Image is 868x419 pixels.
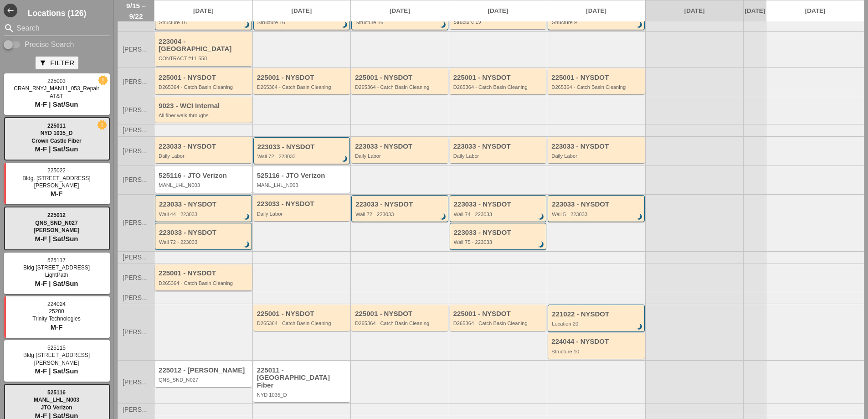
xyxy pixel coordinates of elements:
a: [DATE] [766,0,864,21]
label: Precise Search [25,40,74,49]
i: brightness_3 [340,154,350,164]
div: Structure 19 [453,19,544,25]
span: 225012 [47,212,66,218]
a: [DATE] [154,0,252,21]
div: D265364 - Catch Basin Cleaning [257,84,348,90]
div: CONTRACT #11-558 [159,56,250,61]
a: [DATE] [449,0,547,21]
a: [DATE] [351,0,449,21]
i: brightness_3 [438,212,448,222]
div: Filter [39,58,74,68]
span: 9/15 – 9/22 [123,0,149,21]
i: brightness_3 [635,212,645,222]
div: Location 20 [552,321,642,326]
span: 225003 [47,78,66,84]
div: 223033 - NYSDOT [159,143,250,150]
div: Wall 75 - 223033 [454,239,544,245]
i: brightness_3 [536,240,546,250]
div: Daily Labor [453,153,544,159]
span: [PERSON_NAME] [123,78,149,85]
span: M-F [51,190,63,197]
span: [PERSON_NAME] [34,227,80,233]
div: 223033 - NYSDOT [453,143,544,150]
div: MANL_LHL_N003 [159,182,250,188]
span: 525116 [47,389,66,396]
span: [PERSON_NAME] [123,406,149,413]
i: brightness_3 [340,20,350,30]
div: D265364 - Catch Basin Cleaning [159,84,250,90]
span: [PERSON_NAME] [123,329,149,336]
div: 225001 - NYSDOT [257,310,348,318]
a: [DATE] [253,0,351,21]
div: 225001 - NYSDOT [159,269,250,277]
span: M-F | Sat/Sun [35,367,78,375]
span: [PERSON_NAME] [123,379,149,386]
div: 223033 - NYSDOT [257,200,348,208]
div: D265364 - Catch Basin Cleaning [551,84,642,90]
div: Wall 74 - 223033 [454,212,544,217]
div: 223004 - [GEOGRAPHIC_DATA] [159,38,250,53]
div: Structure 9 [552,20,642,25]
div: Structure 16 [257,20,348,25]
div: Wall 72 - 223033 [257,154,348,159]
div: 525116 - JTO Verizon [159,172,250,180]
div: 225001 - NYSDOT [453,74,544,82]
a: [DATE] [646,0,744,21]
span: Bldg [STREET_ADDRESS] [23,352,90,358]
div: Structure 16 [355,20,446,25]
i: brightness_3 [242,212,252,222]
span: M-F | Sat/Sun [35,279,78,287]
div: Daily Labor [257,211,348,217]
span: [PERSON_NAME] [123,254,149,261]
div: All fiber walk throughs [159,113,250,118]
div: 224044 - NYSDOT [551,338,642,346]
div: D265364 - Catch Basin Cleaning [355,84,446,90]
i: brightness_3 [242,240,252,250]
div: Enable Precise search to match search terms exactly. [4,39,110,50]
span: 225011 [47,123,66,129]
span: M-F | Sat/Sun [35,100,78,108]
span: AT&T [50,93,63,99]
div: 9023 - WCI Internal [159,102,250,110]
div: 223033 - NYSDOT [159,201,249,208]
i: new_releases [99,76,107,84]
div: 223033 - NYSDOT [159,229,249,237]
span: [PERSON_NAME] [123,127,149,134]
div: QNS_SND_N027 [159,377,250,383]
i: filter_alt [39,59,46,67]
i: new_releases [98,121,106,129]
div: Wall 72 - 223033 [355,212,446,217]
div: 223033 - NYSDOT [355,143,446,150]
i: brightness_3 [438,20,448,30]
span: 224024 [47,301,66,307]
div: D265364 - Catch Basin Cleaning [453,84,544,90]
span: LightPath [45,272,68,278]
div: D265364 - Catch Basin Cleaning [355,321,446,326]
div: Structure 10 [551,349,642,354]
span: Bldg [STREET_ADDRESS] [23,264,90,271]
button: Shrink Sidebar [4,4,17,17]
span: [PERSON_NAME] [34,360,79,366]
div: Wall 5 - 223033 [552,212,642,217]
span: 525115 [47,345,66,351]
span: Bldg. [STREET_ADDRESS] [22,175,90,181]
div: 223033 - NYSDOT [552,201,642,208]
div: 225001 - NYSDOT [159,74,250,82]
i: brightness_3 [635,20,645,30]
div: D265364 - Catch Basin Cleaning [159,280,250,286]
i: brightness_3 [635,322,645,332]
span: 525117 [47,257,66,264]
div: 223033 - NYSDOT [355,201,446,208]
span: 225022 [47,167,66,174]
div: Daily Labor [355,153,446,159]
span: QNS_SND_N027 [35,220,77,226]
span: M-F | Sat/Sun [35,235,78,243]
span: [PERSON_NAME] [34,182,79,189]
div: 225001 - NYSDOT [257,74,348,82]
div: D265364 - Catch Basin Cleaning [453,321,544,326]
span: [PERSON_NAME] [123,148,149,155]
span: [PERSON_NAME] [123,274,149,281]
span: [PERSON_NAME] [123,295,149,301]
a: [DATE] [547,0,645,21]
div: 225001 - NYSDOT [355,74,446,82]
